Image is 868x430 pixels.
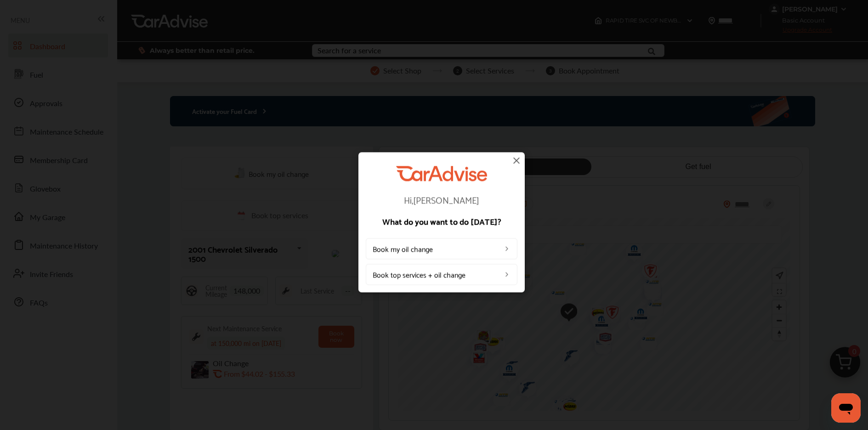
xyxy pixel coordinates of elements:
img: CarAdvise Logo [396,166,487,181]
img: left_arrow_icon.0f472efe.svg [503,271,511,278]
iframe: Button to launch messaging window [831,393,861,423]
a: Book my oil change [366,238,517,260]
a: Book top services + oil change [366,264,517,285]
img: close-icon.a004319c.svg [511,155,522,166]
img: left_arrow_icon.0f472efe.svg [503,245,511,253]
p: Hi, [PERSON_NAME] [366,195,517,204]
p: What do you want to do [DATE]? [366,217,517,226]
